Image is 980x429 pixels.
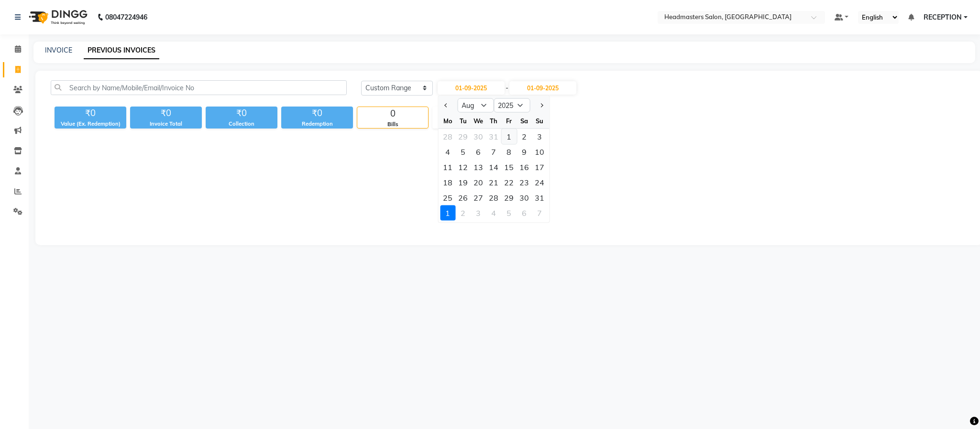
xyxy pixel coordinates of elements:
[471,175,486,190] div: 20
[486,190,501,205] div: 28
[486,205,501,221] div: 4
[442,98,450,113] button: Previous month
[517,129,532,144] div: 2
[532,129,547,144] div: 3
[486,144,501,160] div: 7
[532,144,547,160] div: Sunday, August 10, 2025
[471,175,486,190] div: Wednesday, August 20, 2025
[130,120,202,128] div: Invoice Total
[440,175,455,190] div: Monday, August 18, 2025
[532,129,547,144] div: Sunday, August 3, 2025
[433,120,504,129] div: Cancelled
[440,144,455,160] div: 4
[501,205,517,221] div: Friday, September 5, 2025
[501,190,517,205] div: 29
[486,129,501,144] div: 31
[455,160,471,175] div: 12
[440,205,455,221] div: 1
[440,160,455,175] div: Monday, August 11, 2025
[55,120,126,128] div: Value (Ex. Redemption)
[517,160,532,175] div: 16
[517,205,532,221] div: Saturday, September 6, 2025
[486,113,501,129] div: Th
[501,129,517,144] div: Friday, August 1, 2025
[532,205,547,221] div: 7
[501,144,517,160] div: Friday, August 8, 2025
[501,160,517,175] div: 15
[471,113,486,129] div: We
[440,190,455,205] div: 25
[517,129,532,144] div: Saturday, August 2, 2025
[455,129,471,144] div: 29
[517,144,532,160] div: Saturday, August 9, 2025
[206,107,277,120] div: ₹0
[455,205,471,221] div: Tuesday, September 2, 2025
[924,12,962,22] span: RECEPTION
[486,160,501,175] div: 14
[471,205,486,221] div: 3
[84,42,159,59] a: PREVIOUS INVOICES
[45,46,72,54] a: INVOICE
[486,175,501,190] div: 21
[537,98,545,113] button: Next month
[532,113,547,129] div: Su
[455,190,471,205] div: Tuesday, August 26, 2025
[501,113,517,129] div: Fr
[501,175,517,190] div: Friday, August 22, 2025
[517,160,532,175] div: Saturday, August 16, 2025
[455,190,471,205] div: 26
[357,120,428,129] div: Bills
[517,175,532,190] div: Saturday, August 23, 2025
[440,113,455,129] div: Mo
[532,144,547,160] div: 10
[471,190,486,205] div: 27
[281,120,353,128] div: Redemption
[517,175,532,190] div: 23
[532,160,547,175] div: Sunday, August 17, 2025
[455,160,471,175] div: Tuesday, August 12, 2025
[440,129,455,144] div: 28
[471,144,486,160] div: 6
[501,175,517,190] div: 22
[440,160,455,175] div: 11
[532,205,547,221] div: Sunday, September 7, 2025
[494,98,530,113] select: Select year
[532,190,547,205] div: 31
[471,190,486,205] div: Wednesday, August 27, 2025
[455,205,471,221] div: 2
[517,113,532,129] div: Sa
[486,175,501,190] div: Thursday, August 21, 2025
[438,81,505,95] input: Start Date
[501,205,517,221] div: 5
[532,175,547,190] div: Sunday, August 24, 2025
[455,129,471,144] div: Tuesday, July 29, 2025
[471,160,486,175] div: Wednesday, August 13, 2025
[471,160,486,175] div: 13
[532,190,547,205] div: Sunday, August 31, 2025
[433,107,504,120] div: 0
[281,107,353,120] div: ₹0
[501,190,517,205] div: Friday, August 29, 2025
[24,4,90,31] img: logo
[486,160,501,175] div: Thursday, August 14, 2025
[471,205,486,221] div: Wednesday, September 3, 2025
[455,175,471,190] div: Tuesday, August 19, 2025
[440,175,455,190] div: 18
[130,107,202,120] div: ₹0
[506,83,508,93] span: -
[440,129,455,144] div: Monday, July 28, 2025
[455,175,471,190] div: 19
[206,120,277,128] div: Collection
[532,175,547,190] div: 24
[471,144,486,160] div: Wednesday, August 6, 2025
[517,205,532,221] div: 6
[471,129,486,144] div: 30
[486,144,501,160] div: Thursday, August 7, 2025
[51,140,967,236] span: Empty list
[486,129,501,144] div: Thursday, July 31, 2025
[105,4,147,31] b: 08047224946
[455,144,471,160] div: Tuesday, August 5, 2025
[517,190,532,205] div: Saturday, August 30, 2025
[501,144,517,160] div: 8
[486,190,501,205] div: Thursday, August 28, 2025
